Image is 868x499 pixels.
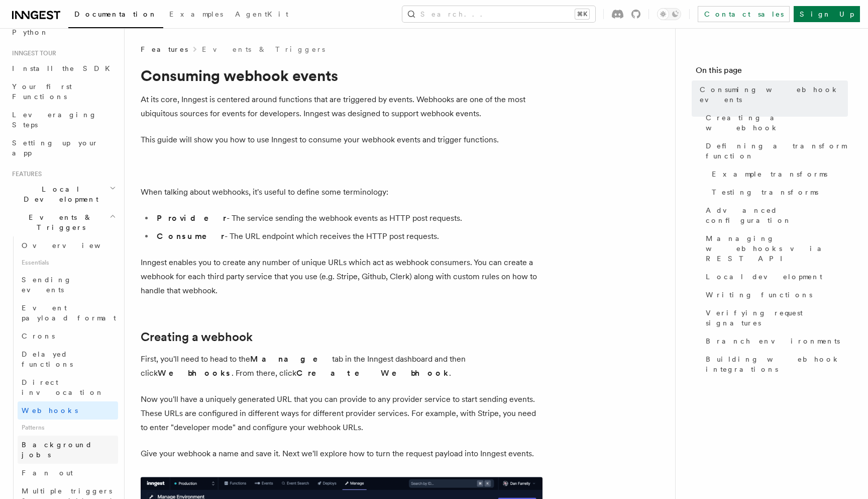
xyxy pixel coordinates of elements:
span: Verifying request signatures [706,308,848,328]
a: Branch environments [702,332,848,350]
span: Background jobs [22,441,92,459]
a: Crons [18,327,118,345]
li: - The service sending the webhook events as HTTP post requests. [154,211,542,225]
span: Defining a transform function [706,141,848,161]
a: Setting up your app [8,134,118,162]
span: Overview [22,241,125,249]
a: Advanced configuration [702,201,848,229]
span: Setting up your app [12,139,98,157]
span: Crons [22,332,55,340]
span: Features [8,170,42,178]
a: Delayed functions [18,345,118,373]
a: Examples [163,3,229,27]
span: Inngest tour [8,49,56,57]
span: Documentation [74,10,157,18]
span: Consuming webhook events [700,85,848,105]
p: When talking about webhooks, it's useful to define some terminology: [141,185,542,199]
a: Background jobs [18,436,118,464]
strong: Consumer [157,231,225,241]
a: Event payload format [18,299,118,327]
span: Delayed functions [22,350,73,368]
span: Advanced configuration [706,205,848,225]
a: Testing transforms [708,183,848,201]
p: Inngest enables you to create any number of unique URLs which act as webhook consumers. You can c... [141,256,542,298]
span: Sending events [22,276,72,294]
a: Fan out [18,464,118,482]
a: Defining a transform function [702,137,848,165]
a: Managing webhooks via REST API [702,229,848,268]
span: Branch environments [706,336,840,346]
a: Sending events [18,271,118,299]
p: Now you'll have a uniquely generated URL that you can provide to any provider service to start se... [141,392,542,435]
p: At its core, Inngest is centered around functions that are triggered by events. Webhooks are one ... [141,93,542,121]
p: Give your webhook a name and save it. Next we'll explore how to turn the request payload into Inn... [141,447,542,461]
span: Examples [169,10,223,18]
span: AgentKit [235,10,288,18]
a: Contact sales [698,6,790,22]
button: Local Development [8,180,118,208]
p: This guide will show you how to use Inngest to consume your webhook events and trigger functions. [141,133,542,147]
span: Features [141,44,188,54]
a: Building webhook integrations [702,350,848,378]
a: Example transforms [708,165,848,183]
span: Essentials [18,255,118,271]
a: Documentation [68,3,163,28]
span: Your first Functions [12,82,72,101]
strong: Webhooks [158,368,232,378]
a: Creating a webhook [702,109,848,137]
span: Creating a webhook [706,113,848,133]
span: Local development [706,272,822,282]
span: Leveraging Steps [12,111,97,129]
span: Direct invocation [22,378,104,396]
a: Overview [18,236,118,255]
button: Events & Triggers [8,208,118,236]
button: Toggle dark mode [657,8,681,20]
a: Leveraging Steps [8,106,118,134]
a: Direct invocation [18,373,118,401]
a: Creating a webhook [141,330,253,344]
span: Event payload format [22,304,116,322]
a: Install the SDK [8,59,118,77]
span: Webhooks [22,406,78,414]
h4: On this page [696,64,848,80]
a: Writing functions [702,286,848,304]
a: Verifying request signatures [702,304,848,332]
span: Example transforms [712,169,827,179]
kbd: ⌘K [575,9,589,19]
a: Sign Up [794,6,860,22]
span: Building webhook integrations [706,354,848,374]
li: - The URL endpoint which receives the HTTP post requests. [154,229,542,243]
span: Fan out [22,469,73,477]
h1: Consuming webhook events [141,66,542,85]
a: AgentKit [229,3,294,27]
strong: Manage [250,354,332,364]
span: Local Development [8,184,110,204]
span: Patterns [18,420,118,436]
span: Python [12,28,49,36]
span: Install the SDK [12,64,116,72]
a: Events & Triggers [202,44,325,54]
a: Your first Functions [8,77,118,106]
strong: Provider [157,213,227,223]
strong: Create Webhook [296,368,449,378]
a: Consuming webhook events [696,80,848,109]
span: Managing webhooks via REST API [706,233,848,264]
a: Local development [702,268,848,286]
span: Events & Triggers [8,212,110,232]
p: First, you'll need to head to the tab in the Inngest dashboard and then click . From there, click . [141,352,542,380]
span: Writing functions [706,290,812,300]
span: Testing transforms [712,187,818,197]
a: Webhooks [18,401,118,420]
a: Python [8,23,118,41]
button: Search...⌘K [402,6,595,22]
